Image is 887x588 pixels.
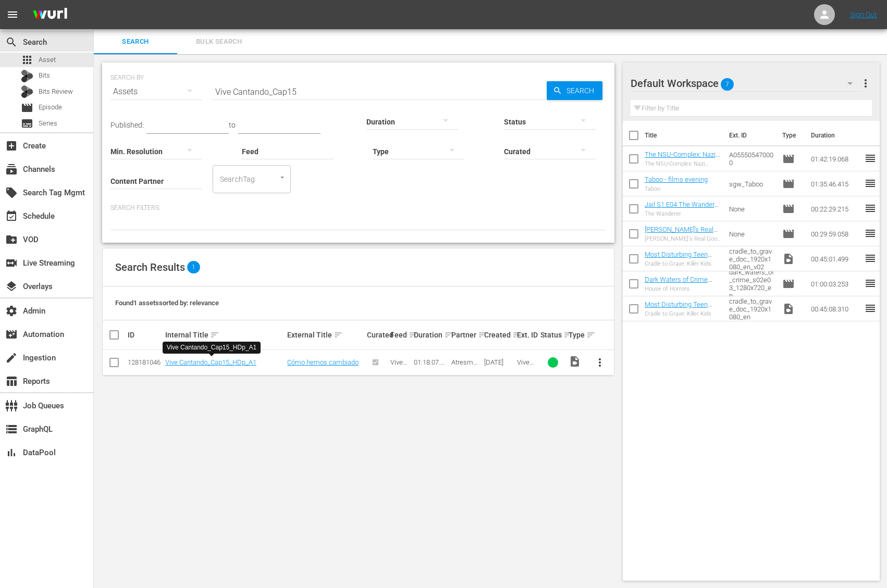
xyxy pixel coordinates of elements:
div: Bits Review [21,85,33,98]
button: more_vert [859,71,872,96]
span: Episode [782,278,795,290]
span: Live Streaming [5,257,18,269]
span: Channels [5,163,18,176]
span: sort [512,330,522,340]
div: Partner [451,329,481,341]
div: External Title [287,329,364,341]
td: cradle_to_grave_doc_1920x1080_en [725,296,779,321]
span: DataPool [5,446,18,459]
span: Video [569,355,581,368]
div: Duration [414,329,448,341]
span: reorder [864,227,877,240]
span: Vive Cantando [390,358,408,382]
div: Type [569,329,584,341]
span: menu [6,8,19,21]
span: Published: [110,121,144,129]
span: Create [5,140,18,152]
div: Internal Title [165,329,284,341]
span: reorder [864,302,877,315]
div: Status [540,329,565,341]
span: Found 1 assets sorted by: relevance [115,299,219,307]
span: Search Results [115,261,185,273]
span: Bulk Search [183,36,254,48]
div: House of Horrors [645,285,721,292]
th: Type [776,121,805,150]
a: Jail S1 E04 The Wanderer (Roku) [645,201,720,216]
div: Vive Cantando_Cap15_HDp_A1 [167,343,257,352]
div: 128181046 [128,358,162,366]
span: Episode [782,228,795,240]
span: Admin [5,305,18,317]
span: Schedule [5,210,18,222]
span: Episode [782,178,795,190]
div: Taboo [645,185,708,192]
span: Search [562,81,602,100]
a: Most Disturbing Teen Killers Reacting To Insane Sentences [645,251,721,274]
span: reorder [864,252,877,265]
span: Reports [5,375,18,387]
a: Vive Cantando_Cap15_HDp_A1 [165,358,256,366]
div: ID [128,331,162,339]
span: reorder [864,277,877,290]
span: Overlays [5,280,18,293]
div: Cradle to Grave: Killer Kids [645,260,721,267]
span: Asset [21,54,33,66]
a: Dark Waters of Crime S02E03 [645,276,712,291]
span: 7 [721,73,734,95]
th: Title [645,121,723,150]
span: Episode [21,102,33,114]
td: 00:45:01.499 [807,246,864,271]
div: Ext. ID [517,331,537,339]
a: [PERSON_NAME]'s Real Good Food - Desserts With Benefits [645,226,718,249]
span: Automation [5,328,18,341]
div: Cradle to Grave: Killer Kids [645,310,721,317]
span: Bits Review [39,86,73,97]
span: reorder [864,177,877,190]
span: more_vert [859,77,872,90]
td: A055505470000 [725,146,779,171]
td: 01:00:03.253 [807,271,864,296]
span: to [229,121,236,129]
span: Atresmedia Corporacion [451,358,481,390]
td: 00:45:08.310 [807,296,864,321]
span: Video [782,253,795,265]
span: Bits [39,70,50,81]
span: Ingestion [5,352,18,364]
span: Search Tag Mgmt [5,186,18,199]
td: 01:42:19.068 [807,146,864,171]
div: Created [484,329,514,341]
a: Sign Out [850,10,877,19]
a: Cómo hemos cambiado [287,358,359,366]
th: Ext. ID [723,121,776,150]
span: VOD [5,233,18,246]
span: Vive Cantando_Cap15 [517,358,535,390]
button: Search [547,81,602,100]
td: sgw_Taboo [725,171,779,196]
span: 1 [187,261,200,273]
span: Series [39,118,57,129]
span: Series [21,117,33,130]
div: Default Workspace [631,69,863,98]
td: 00:29:59.058 [807,221,864,246]
th: Duration [805,121,867,150]
p: Search Filters: [110,204,606,212]
td: None [725,196,779,221]
td: 01:35:46.415 [807,171,864,196]
span: sort [478,330,487,340]
span: Episode [782,203,795,215]
span: sort [210,330,219,340]
div: [DATE] [484,358,514,366]
a: Most Disturbing Teen Killers Reacting To Insane Sentences [645,301,721,324]
span: Job Queues [5,399,18,412]
span: sort [563,330,573,340]
span: reorder [864,152,877,165]
span: sort [444,330,453,340]
span: Search [5,36,18,48]
td: 00:22:29.215 [807,196,864,221]
a: The NSU-Complex: Nazi German Underground [645,151,720,166]
span: more_vert [594,356,606,369]
div: Assets [110,77,202,106]
span: sort [334,330,343,340]
div: Curated [367,331,387,339]
span: Search [100,36,171,48]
